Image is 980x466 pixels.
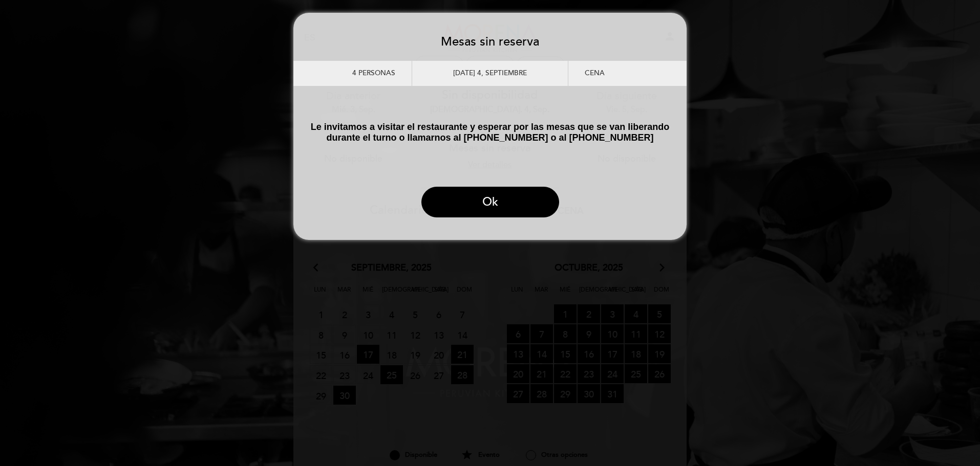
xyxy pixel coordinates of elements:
div: Cena [568,61,675,86]
button: Ok [421,187,559,217]
p: Le invitamos a visitar el restaurante y esperar por las mesas que se van liberando durante el tur... [293,114,687,151]
div: 4 personas [305,61,412,86]
h3: Mesas sin reserva [293,23,687,61]
div: [DATE] 4, septiembre [412,61,568,86]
